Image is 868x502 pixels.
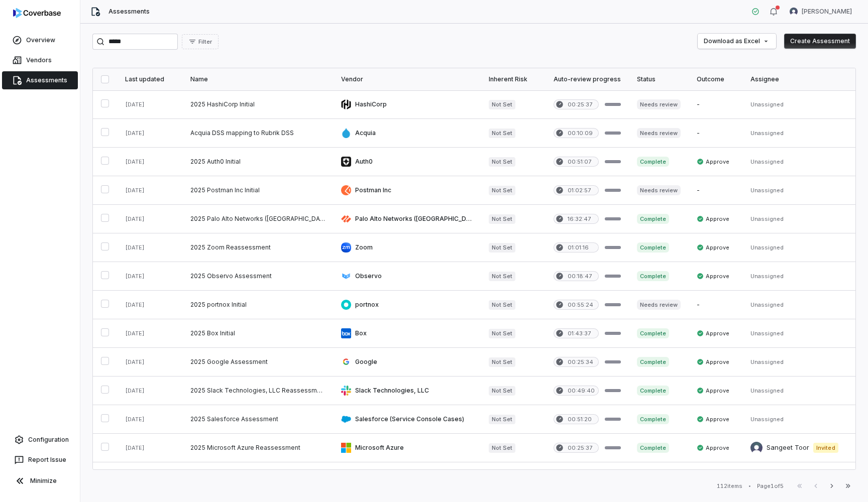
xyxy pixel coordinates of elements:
button: Report Issue [4,451,76,469]
div: Name [190,75,325,83]
button: Prateek Paliwal avatar[PERSON_NAME] [784,4,858,19]
td: - [689,176,742,205]
div: Status [637,75,681,83]
div: Inherent Risk [489,75,537,83]
div: • [748,482,751,489]
span: [PERSON_NAME] [802,8,852,16]
a: Assessments [2,71,78,89]
div: Outcome [697,75,734,83]
button: Filter [182,34,219,49]
div: Vendor [341,75,473,83]
div: Assignee [750,75,846,83]
button: Minimize [4,471,76,491]
button: Create Assessment [784,34,856,49]
img: logo-D7KZi-bG.svg [13,8,61,18]
a: Overview [2,31,78,49]
td: - [689,291,742,319]
td: - [689,119,742,148]
img: Prateek Paliwal avatar [790,8,798,16]
a: Vendors [2,51,78,69]
span: Assessments [108,8,150,16]
div: Last updated [125,75,174,83]
a: Configuration [4,431,76,449]
span: Filter [198,38,212,46]
td: - [689,462,742,491]
div: Page 1 of 5 [757,482,784,490]
img: Sangeet Toor avatar [750,442,763,454]
div: 112 items [717,482,742,490]
td: - [689,90,742,119]
button: Download as Excel [698,34,776,49]
div: Auto-review progress [554,75,621,83]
